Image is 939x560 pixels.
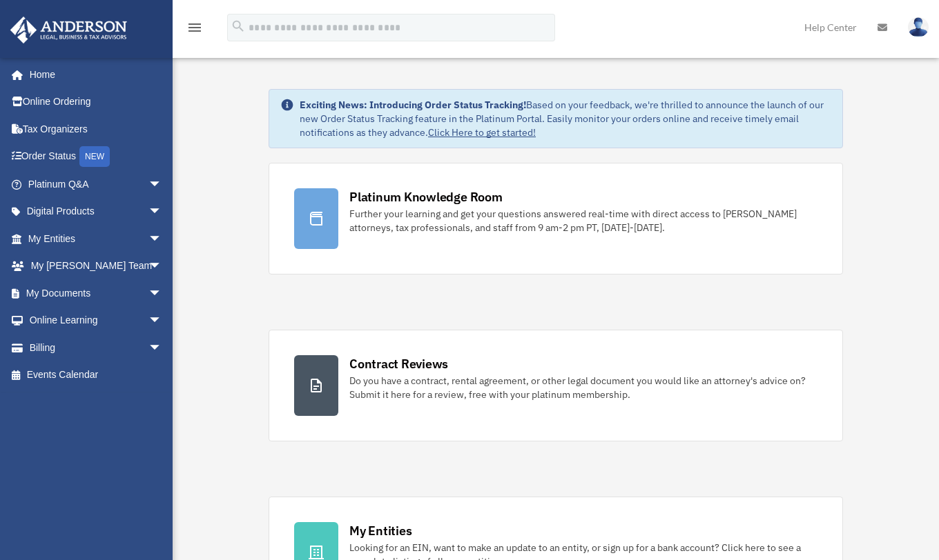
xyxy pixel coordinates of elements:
[349,188,503,206] div: Platinum Knowledge Room
[428,126,536,139] a: Click Here to get started!
[10,115,183,143] a: Tax Organizers
[269,163,843,274] a: Platinum Knowledge Room Further your learning and get your questions answered real-time with dire...
[148,334,176,362] span: arrow_drop_down
[349,374,817,401] div: Do you have a contract, rental agreement, or other legal document you would like an attorney's ad...
[10,143,183,171] a: Order StatusNEW
[10,170,183,198] a: Platinum Q&Aarrow_drop_down
[148,279,176,308] span: arrow_drop_down
[6,17,131,43] img: Anderson Advisors Platinum Portal
[10,225,183,252] a: My Entitiesarrow_drop_down
[908,17,929,37] img: User Pic
[300,99,526,111] strong: Exciting News: Introducing Order Status Tracking!
[231,19,246,34] i: search
[79,146,110,167] div: NEW
[269,330,843,441] a: Contract Reviews Do you have a contract, rental agreement, or other legal document you would like...
[148,225,176,253] span: arrow_drop_down
[349,522,412,539] div: My Entities
[10,307,183,334] a: Online Learningarrow_drop_down
[349,355,448,372] div: Contract Reviews
[349,207,817,234] div: Further your learning and get your questions answered real-time with direct access to [PERSON_NAM...
[10,252,183,280] a: My [PERSON_NAME] Teamarrow_drop_down
[148,170,176,199] span: arrow_drop_down
[10,88,183,116] a: Online Ordering
[10,198,183,226] a: Digital Productsarrow_drop_down
[148,307,176,335] span: arrow_drop_down
[10,361,183,389] a: Events Calendar
[10,61,176,88] a: Home
[186,19,203,36] i: menu
[10,279,183,307] a: My Documentsarrow_drop_down
[186,24,203,36] a: menu
[148,252,176,281] span: arrow_drop_down
[148,198,176,226] span: arrow_drop_down
[10,334,183,361] a: Billingarrow_drop_down
[300,98,831,139] div: Based on your feedback, we're thrilled to announce the launch of our new Order Status Tracking fe...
